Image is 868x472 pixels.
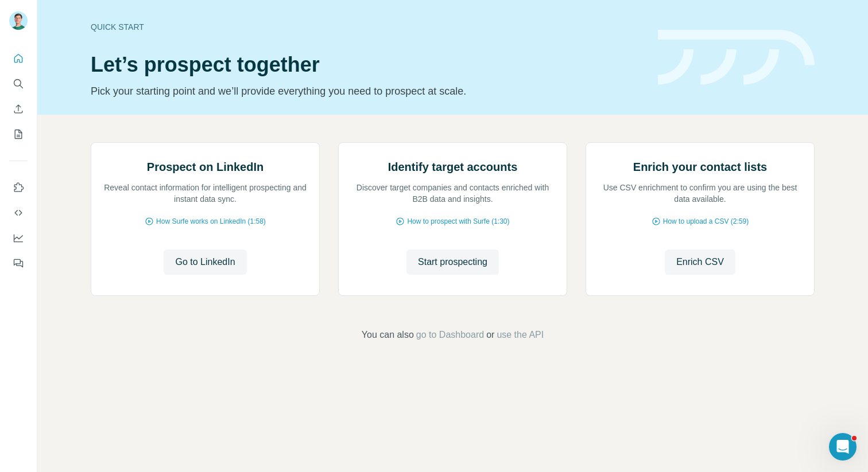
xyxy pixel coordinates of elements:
button: go to Dashboard [416,328,484,342]
button: Start prospecting [406,249,499,275]
button: Quick start [9,48,28,69]
h2: Identify target accounts [388,159,518,175]
img: Avatar [9,11,28,30]
button: Feedback [9,253,28,274]
span: or [486,328,494,342]
h2: Prospect on LinkedIn [147,159,263,175]
span: How to upload a CSV (2:59) [663,216,749,227]
button: Search [9,73,28,94]
iframe: Intercom live chat [829,433,857,461]
span: How to prospect with Surfe (1:30) [407,216,509,227]
button: Go to LinkedIn [164,249,246,275]
span: Start prospecting [418,255,487,269]
p: Pick your starting point and we’ll provide everything you need to prospect at scale. [91,83,644,99]
button: My lists [9,124,28,145]
div: Quick start [91,21,644,33]
span: Enrich CSV [676,255,724,269]
button: Use Surfe API [9,202,28,223]
span: Go to LinkedIn [175,255,235,269]
button: Enrich CSV [9,99,28,119]
button: Dashboard [9,228,28,248]
p: Discover target companies and contacts enriched with B2B data and insights. [350,182,555,205]
button: use the API [497,328,544,342]
span: How Surfe works on LinkedIn (1:58) [156,216,266,227]
span: You can also [362,328,414,342]
h1: Let’s prospect together [91,53,644,76]
p: Use CSV enrichment to confirm you are using the best data available. [598,182,803,205]
img: banner [658,30,815,85]
button: Use Surfe on LinkedIn [9,177,28,198]
p: Reveal contact information for intelligent prospecting and instant data sync. [103,182,308,205]
button: Enrich CSV [665,249,735,275]
h2: Enrich your contact lists [633,159,767,175]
